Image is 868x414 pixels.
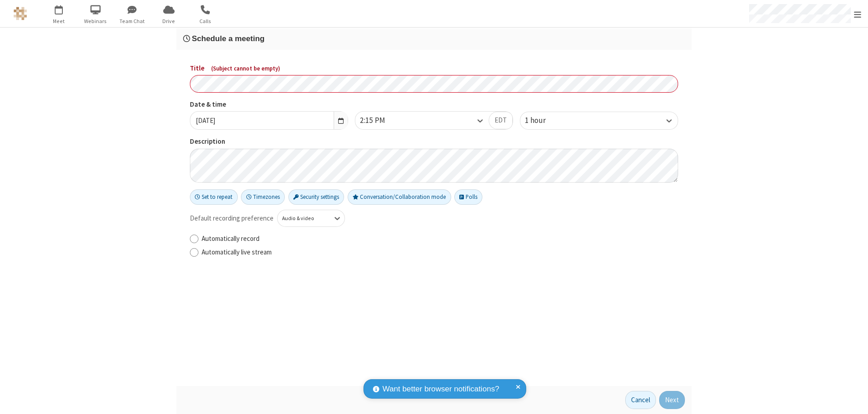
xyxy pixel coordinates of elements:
[152,17,186,25] span: Drive
[382,383,499,395] span: Want better browser notifications?
[288,189,344,205] button: Security settings
[241,189,285,205] button: Timezones
[190,189,238,205] button: Set to repeat
[115,17,149,25] span: Team Chat
[42,17,76,25] span: Meet
[14,7,27,20] img: QA Selenium DO NOT DELETE OR CHANGE
[79,17,113,25] span: Webinars
[190,136,678,147] label: Description
[348,189,451,205] button: Conversation/Collaboration mode
[190,99,348,110] label: Date & time
[282,214,325,222] div: Audio & video
[845,390,861,408] iframe: Chat
[190,63,678,74] label: Title
[489,112,513,130] button: EDT
[202,247,678,258] label: Automatically live stream
[211,65,280,72] span: ( Subject cannot be empty )
[360,115,401,127] div: 2:15 PM
[189,17,222,25] span: Calls
[190,213,274,224] span: Default recording preference
[525,115,561,127] div: 1 hour
[192,34,264,43] span: Schedule a meeting
[202,234,678,244] label: Automatically record
[454,189,482,205] button: Polls
[625,391,656,409] button: Cancel
[659,391,685,409] button: Next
